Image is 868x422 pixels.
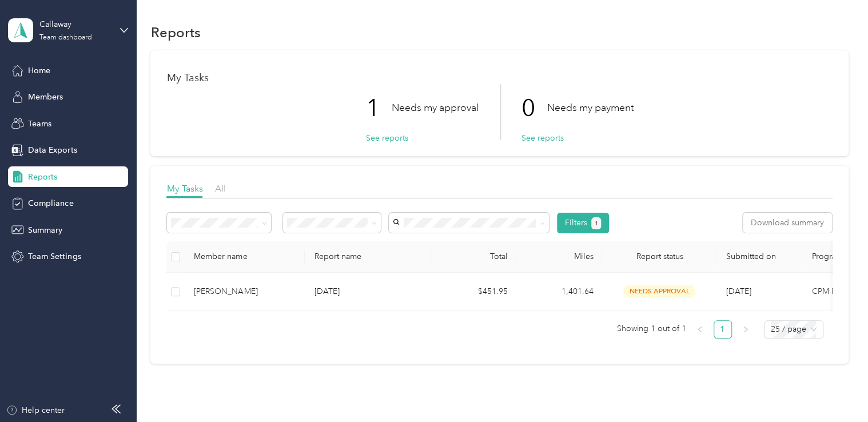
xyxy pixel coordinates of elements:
span: 1 [594,218,598,229]
p: 1 [365,84,391,132]
td: 1,401.64 [516,273,602,311]
p: Needs my payment [547,101,633,115]
button: 1 [591,217,601,229]
div: [PERSON_NAME] [194,285,296,298]
button: Download summary [743,213,832,233]
button: Filters1 [557,213,609,233]
button: Help center [6,404,65,416]
span: needs approval [623,285,695,298]
iframe: Everlance-gr Chat Button Frame [804,358,868,422]
button: See reports [521,132,563,144]
span: Reports [28,171,57,183]
span: Summary [28,224,62,236]
span: Data Exports [28,144,77,156]
td: $451.95 [431,273,516,311]
div: Team dashboard [39,34,92,41]
span: My Tasks [166,183,202,194]
div: Member name [194,252,296,261]
h1: Reports [150,26,200,38]
p: 0 [521,84,547,132]
button: See reports [365,132,408,144]
span: right [742,326,749,333]
span: Teams [28,118,51,130]
div: Total [440,252,507,261]
span: Members [28,91,63,103]
span: [DATE] [726,286,751,296]
div: Miles [525,252,593,261]
span: left [696,326,703,333]
h1: My Tasks [166,72,832,84]
li: 1 [714,320,732,339]
button: left [691,320,709,339]
button: right [736,320,755,339]
div: Callaway [39,18,111,30]
span: Showing 1 out of 1 [617,320,686,337]
th: Member name [185,241,305,273]
li: Next Page [736,320,755,339]
p: [DATE] [314,285,421,298]
p: Needs my approval [391,101,478,115]
li: Previous Page [691,320,709,339]
span: 25 / page [771,321,817,338]
span: Report status [611,252,707,261]
th: Submitted on [716,241,802,273]
span: All [214,183,225,194]
th: Report name [305,241,431,273]
a: 1 [714,321,731,338]
span: Home [28,65,50,77]
span: Compliance [28,197,73,209]
span: Team Settings [28,250,81,262]
div: Page Size [764,320,823,339]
